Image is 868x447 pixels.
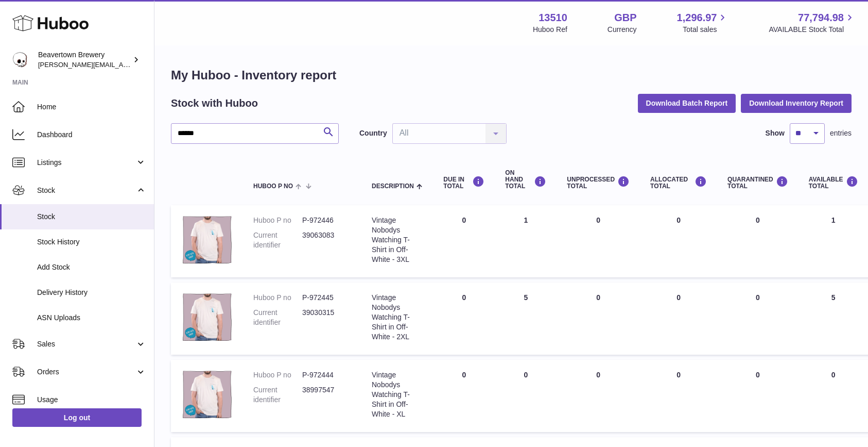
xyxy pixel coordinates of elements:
[433,283,495,355] td: 0
[37,313,146,323] span: ASN Uploads
[533,25,567,35] div: Huboo Ref
[171,96,258,110] h2: Stock with Huboo
[37,262,146,272] span: Add Stock
[443,176,484,190] div: DUE IN TOTAL
[359,128,387,138] label: Country
[302,216,351,225] dd: P-972446
[433,205,495,277] td: 0
[433,360,495,432] td: 0
[12,408,142,427] a: Log out
[683,25,728,35] span: Total sales
[727,176,788,190] div: QUARANTINED Total
[830,128,852,138] span: entries
[38,60,262,69] span: [PERSON_NAME][EMAIL_ADDRESS][PERSON_NAME][DOMAIN_NAME]
[372,183,414,190] span: Description
[37,395,146,405] span: Usage
[253,216,302,225] dt: Huboo P no
[677,11,729,35] a: 1,296.97 Total sales
[557,283,640,355] td: 0
[38,50,131,70] div: Beavertown Brewery
[372,293,423,341] div: Vintage Nobodys Watching T-Shirt in Off-White - 2XL
[253,308,302,327] dt: Current identifier
[181,370,233,419] img: product image
[253,370,302,380] dt: Huboo P no
[798,11,844,25] span: 77,794.98
[756,371,760,379] span: 0
[809,176,858,190] div: AVAILABLE Total
[302,308,351,327] dd: 39030315
[171,67,852,84] h1: My Huboo - Inventory report
[37,158,135,168] span: Listings
[557,360,640,432] td: 0
[495,205,557,277] td: 1
[495,283,557,355] td: 5
[741,94,852,112] button: Download Inventory Report
[677,11,717,25] span: 1,296.97
[37,367,135,377] span: Orders
[505,170,546,190] div: ON HAND Total
[253,230,302,250] dt: Current identifier
[495,360,557,432] td: 0
[650,176,707,190] div: ALLOCATED Total
[37,288,146,297] span: Delivery History
[557,205,640,277] td: 0
[614,11,636,25] strong: GBP
[567,176,630,190] div: UNPROCESSED Total
[12,52,28,68] img: Matthew.McCormack@beavertownbrewery.co.uk
[253,293,302,303] dt: Huboo P no
[37,212,146,222] span: Stock
[769,11,856,35] a: 77,794.98 AVAILABLE Stock Total
[756,293,760,302] span: 0
[181,293,233,342] img: product image
[253,183,293,190] span: Huboo P no
[372,370,423,419] div: Vintage Nobodys Watching T-Shirt in Off-White - XL
[640,205,717,277] td: 0
[37,130,146,140] span: Dashboard
[37,237,146,247] span: Stock History
[539,11,567,25] strong: 13510
[640,360,717,432] td: 0
[37,186,135,195] span: Stock
[607,25,637,35] div: Currency
[302,385,351,405] dd: 38997547
[638,94,736,112] button: Download Batch Report
[302,370,351,380] dd: P-972444
[756,216,760,224] span: 0
[769,25,856,35] span: AVAILABLE Stock Total
[372,216,423,264] div: Vintage Nobodys Watching T-Shirt in Off-White - 3XL
[253,385,302,405] dt: Current identifier
[766,128,785,138] label: Show
[37,339,135,349] span: Sales
[302,293,351,303] dd: P-972445
[37,102,146,112] span: Home
[302,230,351,250] dd: 39063083
[181,216,233,264] img: product image
[640,283,717,355] td: 0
